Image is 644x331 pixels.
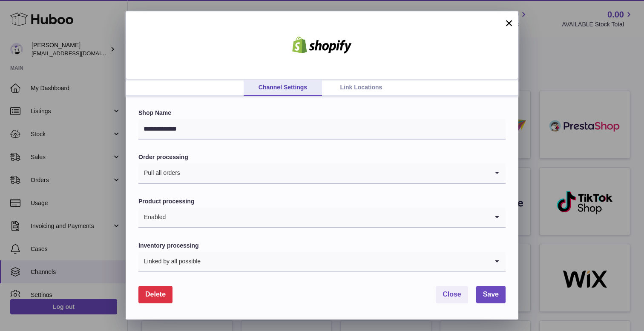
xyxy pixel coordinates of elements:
div: Search for option [138,163,506,184]
a: Channel Settings [244,80,322,96]
button: Save [476,286,506,303]
div: Search for option [138,252,506,272]
button: × [504,18,514,28]
span: Delete [145,291,166,298]
span: Linked by all possible [138,252,201,271]
img: shopify [286,37,358,54]
label: Product processing [138,197,506,205]
span: Pull all orders [138,163,181,183]
label: Inventory processing [138,242,506,250]
label: Order processing [138,153,506,161]
input: Search for option [201,252,489,271]
label: Shop Name [138,109,506,117]
input: Search for option [166,208,489,227]
div: Search for option [138,208,506,228]
button: Close [436,286,468,303]
button: Delete [138,286,172,303]
span: Close [443,291,461,298]
input: Search for option [181,163,489,183]
span: Save [483,291,499,298]
span: Enabled [138,208,166,227]
a: Link Locations [322,80,400,96]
